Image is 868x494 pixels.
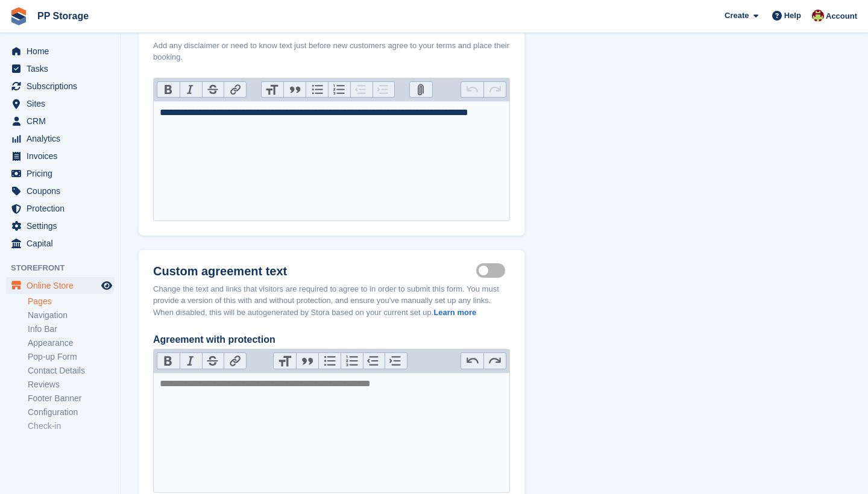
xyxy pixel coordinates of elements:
[202,82,224,98] button: Strikethrough
[28,393,114,404] a: Footer Banner
[27,165,99,182] span: Pricing
[274,353,296,369] button: Heading
[28,351,114,363] a: Pop-up Form
[483,82,506,98] button: Redo
[224,82,246,98] button: Link
[99,278,114,293] a: Preview store
[11,262,120,274] span: Storefront
[27,113,99,130] span: CRM
[27,130,99,147] span: Analytics
[28,421,114,432] a: Check-in
[306,82,328,98] button: Bullets
[27,277,99,294] span: Online Store
[27,148,99,164] span: Invoices
[461,82,483,98] button: Undo
[6,235,114,252] a: menu
[153,372,510,493] trix-editor: Agreement with protection
[27,78,99,95] span: Subscriptions
[318,353,341,369] button: Bullets
[6,130,114,147] a: menu
[410,82,432,98] button: Attach Files
[28,337,114,349] a: Appearance
[33,6,93,26] a: PP Storage
[27,95,99,112] span: Sites
[6,217,114,234] a: menu
[483,353,506,369] button: Redo
[296,353,318,369] button: Quote
[826,10,857,22] span: Account
[153,40,510,63] div: Add any disclaimer or need to know text just before new customers agree to your terms and place t...
[6,148,114,164] a: menu
[28,324,114,335] a: Info Bar
[153,264,287,278] h2: Custom agreement text
[461,353,483,369] button: Undo
[6,200,114,217] a: menu
[27,43,99,60] span: Home
[350,82,373,98] button: Decrease Level
[6,43,114,60] a: menu
[224,353,246,369] button: Link
[433,308,476,317] a: Learn more
[6,277,114,294] a: menu
[6,60,114,77] a: menu
[6,183,114,199] a: menu
[27,217,99,234] span: Settings
[153,283,510,319] p: Change the text and links that visitors are required to agree to in order to submit this form. Yo...
[385,353,407,369] button: Increase Level
[27,200,99,217] span: Protection
[328,82,350,98] button: Numbers
[476,270,510,272] label: Customisable terms active
[363,353,385,369] button: Decrease Level
[28,365,114,377] a: Contact Details
[157,82,180,98] button: Bold
[373,82,395,98] button: Increase Level
[283,82,306,98] button: Quote
[341,353,363,369] button: Numbers
[6,113,114,130] a: menu
[27,235,99,252] span: Capital
[27,183,99,199] span: Coupons
[262,82,284,98] button: Heading
[28,310,114,321] a: Navigation
[180,82,202,98] button: Italic
[6,95,114,112] a: menu
[27,60,99,77] span: Tasks
[202,353,224,369] button: Strikethrough
[180,353,202,369] button: Italic
[28,407,114,418] a: Configuration
[812,10,824,22] img: Max Allen
[6,78,114,95] a: menu
[28,296,114,307] a: Pages
[10,7,28,25] img: stora-icon-8386f47178a22dfd0bd8f6a31ec36ba5ce8667c1dd55bd0f319d3a0aa187defe.svg
[153,333,510,347] label: Agreement with protection
[157,353,180,369] button: Bold
[6,165,114,182] a: menu
[725,10,749,22] span: Create
[784,10,801,22] span: Help
[28,379,114,390] a: Reviews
